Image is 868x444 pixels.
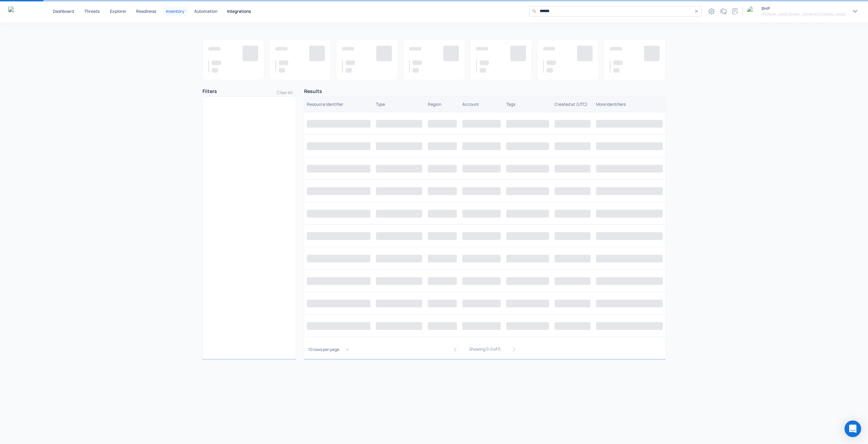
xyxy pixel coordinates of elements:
button: Readiness [133,7,159,16]
div: More Identifiers [596,102,663,107]
button: Documentation [729,6,740,17]
p: Explorer [110,9,126,13]
h6: [PERSON_NAME][EMAIL_ADDRESS][DOMAIN_NAME] [762,11,846,17]
div: Open Intercom Messenger [845,420,861,437]
p: BHP [762,6,846,11]
p: Inventory [166,9,185,13]
img: Gem Security [8,7,34,15]
div: Type [376,102,422,107]
p: Threats [84,9,100,13]
button: Automation [191,7,220,16]
div: Region [428,102,457,107]
p: Readiness [136,9,156,13]
p: Dashboard [53,9,74,13]
div: What's new [718,6,728,17]
p: Integrations [227,9,251,13]
div: Account [462,102,501,107]
div: Created at (UTC) [555,102,591,107]
button: Settings [706,6,717,17]
button: Dashboard [50,7,77,16]
a: Gem Security [8,7,34,16]
button: Integrations [224,7,254,16]
div: Resource Identifier [307,102,370,107]
h4: Filters [202,88,274,94]
div: Settings [706,6,717,17]
p: Automation [194,9,217,13]
h4: Results [304,88,666,94]
button: organization logoBHP[PERSON_NAME][EMAIL_ADDRESS][DOMAIN_NAME] [747,6,860,17]
h5: Showing 0-0 of 0 [469,346,500,352]
button: Inventory [163,7,187,16]
p: Clear All [277,90,293,95]
button: Threats [81,7,103,16]
p: 10 rows per page [308,346,339,352]
div: 10 rows per page [304,345,352,354]
button: Explorer [107,7,129,16]
button: What's new [718,6,729,17]
div: Documentation [730,6,740,17]
button: Clear All [274,88,296,97]
img: organization logo [747,6,757,17]
div: Tags [506,102,549,107]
